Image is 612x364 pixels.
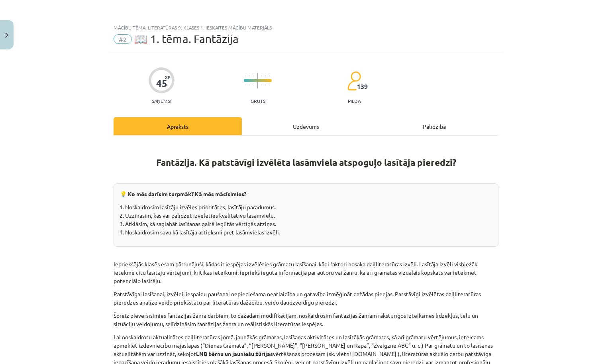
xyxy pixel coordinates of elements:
[269,84,270,86] img: icon-short-line-57e1e144782c952c97e751825c79c345078a6d821885a25fce030b3d8c18986b.svg
[114,260,498,285] p: Iepriekšējās klasēs esam pārrunājuši, kādas ir iespējas izvēlēties grāmatu lasīšanai, kādi faktor...
[114,34,132,44] span: #2
[196,350,273,357] strong: LNB bērnu un jauniešu žūrijas
[251,98,265,104] p: Grūts
[125,203,492,211] li: Noskaidrosim lasītāju izvēles prioritātes, lasītāju paradumus.
[265,75,266,77] img: icon-short-line-57e1e144782c952c97e751825c79c345078a6d821885a25fce030b3d8c18986b.svg
[120,190,246,197] strong: 💡 Ko mēs darīsim turpmāk? Kā mēs mācīsimies?
[156,78,167,89] div: 45
[249,75,250,77] img: icon-short-line-57e1e144782c952c97e751825c79c345078a6d821885a25fce030b3d8c18986b.svg
[134,32,239,45] span: 📖 1. tēma. Fantāzija
[125,211,492,220] li: Uzzināsim, kas var palīdzēt izvēlēties kvalitatīvu lasāmvielu.
[253,84,254,86] img: icon-short-line-57e1e144782c952c97e751825c79c345078a6d821885a25fce030b3d8c18986b.svg
[114,25,498,30] div: Mācību tēma: Literatūras 9. klases 1. ieskaites mācību materiāls
[257,73,258,89] img: icon-long-line-d9ea69661e0d244f92f715978eff75569469978d946b2353a9bb055b3ed8787d.svg
[245,75,246,77] img: icon-short-line-57e1e144782c952c97e751825c79c345078a6d821885a25fce030b3d8c18986b.svg
[149,98,175,104] p: Saņemsi
[347,71,361,91] img: students-c634bb4e5e11cddfef0936a35e636f08e4e9abd3cc4e673bd6f9a4125e45ecb1.svg
[114,290,498,307] p: Patstāvīgai lasīšanai, izvēlei, iespaidu paušanai nepieciešama neatlaidība un gatavība izmēģināt ...
[125,220,492,228] li: Atklāsim, kā saglabāt lasīšanas gaitā iegūtās vērtīgās atziņas.
[261,84,262,86] img: icon-short-line-57e1e144782c952c97e751825c79c345078a6d821885a25fce030b3d8c18986b.svg
[5,33,8,38] img: icon-close-lesson-0947bae3869378f0d4975bcd49f059093ad1ed9edebbc8119c70593378902aed.svg
[253,75,254,77] img: icon-short-line-57e1e144782c952c97e751825c79c345078a6d821885a25fce030b3d8c18986b.svg
[269,75,270,77] img: icon-short-line-57e1e144782c952c97e751825c79c345078a6d821885a25fce030b3d8c18986b.svg
[165,75,170,79] span: XP
[114,117,242,135] div: Apraksts
[125,228,492,236] li: Noskaidrosim savu kā lasītāja attieksmi pret lasāmvielas izvēli.
[156,157,456,168] strong: Fantāzija. Kā patstāvīgi izvēlēta lasāmviela atspoguļo lasītāja pieredzi?
[348,98,361,104] p: pilda
[370,117,498,135] div: Palīdzība
[249,84,250,86] img: icon-short-line-57e1e144782c952c97e751825c79c345078a6d821885a25fce030b3d8c18986b.svg
[114,311,498,328] p: Šoreiz pievērsīsimies fantāzijas žanra darbiem, to dažādām modifikācijām, noskaidrosim fantāzijas...
[242,117,370,135] div: Uzdevums
[357,83,368,90] span: 139
[261,75,262,77] img: icon-short-line-57e1e144782c952c97e751825c79c345078a6d821885a25fce030b3d8c18986b.svg
[245,84,246,86] img: icon-short-line-57e1e144782c952c97e751825c79c345078a6d821885a25fce030b3d8c18986b.svg
[265,84,266,86] img: icon-short-line-57e1e144782c952c97e751825c79c345078a6d821885a25fce030b3d8c18986b.svg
